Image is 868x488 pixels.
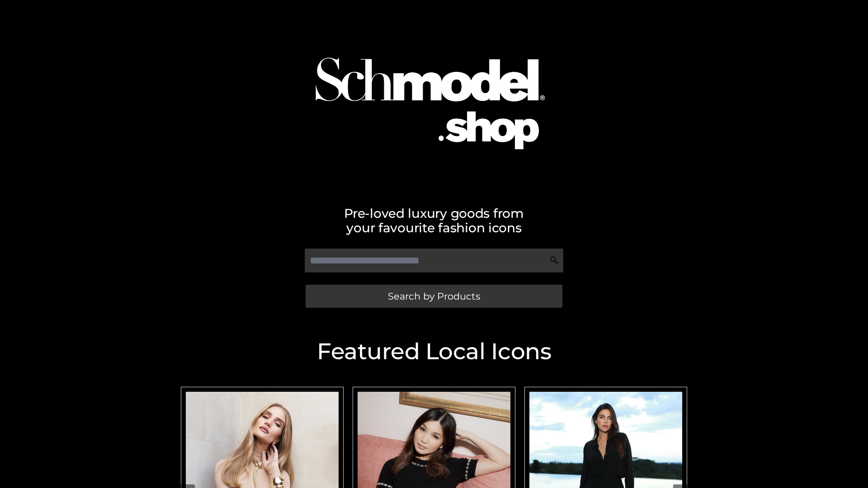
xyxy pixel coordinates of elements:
h2: Pre-loved luxury goods from your favourite fashion icons [176,206,692,235]
a: Search by Products [306,285,562,308]
span: Search by Products [388,291,480,301]
img: Search Icon [550,256,559,265]
h2: Featured Local Icons​ [176,340,692,363]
